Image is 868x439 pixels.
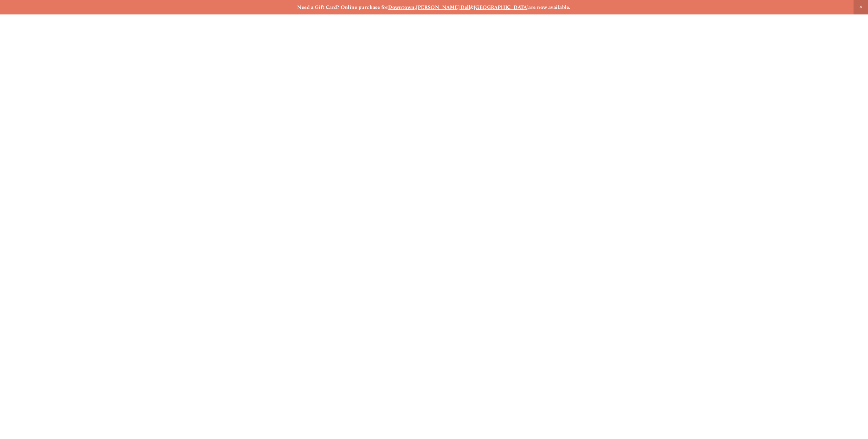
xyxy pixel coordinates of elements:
[388,4,415,10] a: Downtown
[416,4,470,10] a: [PERSON_NAME] Dell
[470,4,474,10] strong: &
[528,4,570,10] strong: are now available.
[297,4,388,10] strong: Need a Gift Card? Online purchase for
[415,4,416,10] strong: ,
[474,4,529,10] a: [GEOGRAPHIC_DATA]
